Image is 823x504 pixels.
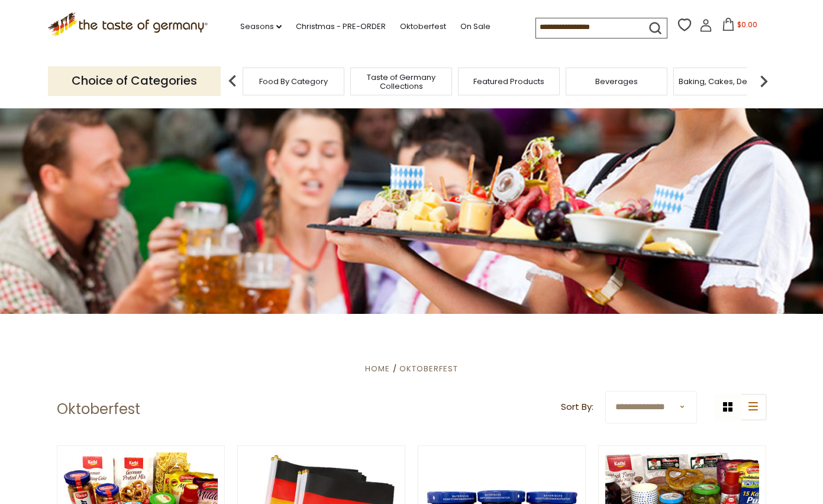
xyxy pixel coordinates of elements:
label: Sort By: [561,400,593,415]
button: $0.00 [715,18,765,36]
span: $0.00 [737,20,757,30]
img: previous arrow [221,69,244,93]
a: Oktoberfest [400,20,446,33]
a: Baking, Cakes, Desserts [679,77,770,86]
a: Featured Products [473,77,544,86]
a: Home [365,363,390,374]
a: Oktoberfest [399,363,458,374]
p: Choice of Categories [48,66,221,95]
a: Beverages [595,77,638,86]
img: next arrow [752,69,776,93]
a: Seasons [240,20,282,33]
a: Taste of Germany Collections [354,73,448,91]
a: Christmas - PRE-ORDER [296,20,386,33]
a: Food By Category [259,77,328,86]
a: On Sale [460,20,490,33]
h1: Oktoberfest [57,400,140,418]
